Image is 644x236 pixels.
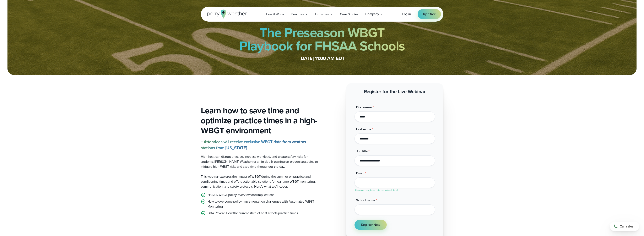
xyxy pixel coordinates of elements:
span: First name [356,105,372,110]
span: How it Works [266,12,285,17]
span: Try it free [423,12,436,17]
strong: Register for the Live Webinar [364,88,426,95]
span: Register Now [361,222,380,227]
span: Job title [356,149,368,154]
p: How to overcome policy implementation challenges with Automated WBGT Monitoring [207,199,319,209]
p: High heat can disrupt practice, increase workload, and create safety risks for students. [PERSON_... [201,154,319,169]
span: Email [356,171,364,176]
h3: Learn how to save time and optimize practice times in a high-WBGT environment [201,106,319,136]
strong: [DATE] 11:00 AM EDT [299,55,345,62]
strong: The Preseason WBGT Playbook for FHSAA Schools [239,23,405,56]
span: School name [356,198,375,203]
p: Data Reveal: How the current state of heat affects practice times [207,211,298,216]
span: Call sales [620,224,633,229]
span: Industries [315,12,329,17]
a: Call sales [610,222,639,231]
button: Register Now [355,220,387,230]
a: Try it free [418,9,441,19]
span: Company [365,12,379,17]
p: This webinar explores the impact of WBGT during the summer on practice and conditioning times and... [201,174,319,189]
a: Log in [402,12,411,17]
label: Please complete this required field. [355,188,398,193]
p: FHSAA WBGT policy overview and implications [207,192,274,197]
span: Last name [356,127,371,132]
span: Log in [402,12,411,16]
strong: + Attendees will receive exclusive WBGT data from weather stations from [US_STATE] [201,139,307,151]
span: Features [291,12,304,17]
span: Case Studies [340,12,358,17]
a: How it Works [263,10,288,18]
a: Case Studies [336,10,362,18]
